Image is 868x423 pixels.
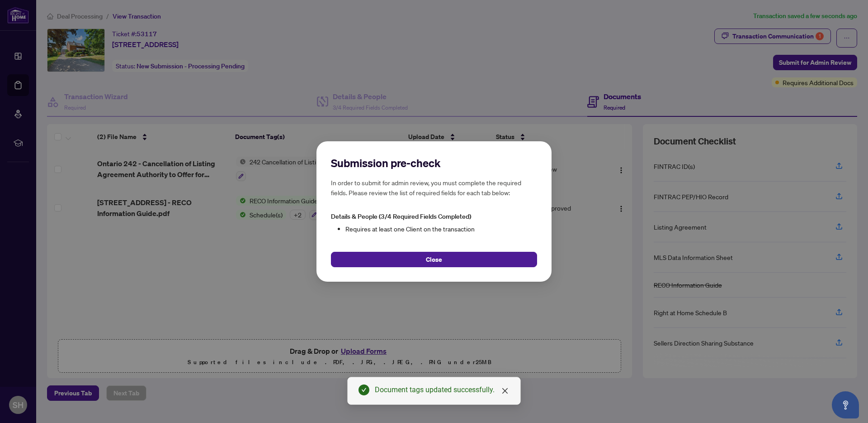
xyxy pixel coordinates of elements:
span: Details & People (3/4 Required Fields Completed) [331,212,471,221]
li: Requires at least one Client on the transaction [345,224,537,234]
div: Document tags updated successfully. [375,385,509,395]
h2: Submission pre-check [331,156,537,170]
span: Close [426,252,442,267]
button: Close [331,252,537,267]
h5: In order to submit for admin review, you must complete the required fields. Please review the lis... [331,178,537,197]
button: Open asap [832,391,859,418]
a: Close [500,386,510,396]
span: check-circle [359,385,369,395]
span: close [501,387,509,394]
